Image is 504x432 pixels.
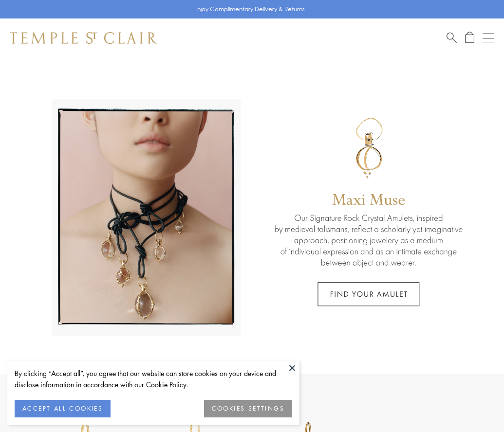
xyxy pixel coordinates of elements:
button: COOKIES SETTINGS [204,400,292,417]
div: By clicking “Accept all”, you agree that our website can store cookies on your device and disclos... [15,368,292,390]
p: Enjoy Complimentary Delivery & Returns [194,4,305,14]
button: Open navigation [483,32,494,44]
img: Temple St. Clair [10,32,157,44]
a: Search [447,32,457,44]
button: ACCEPT ALL COOKIES [15,400,111,417]
a: Open Shopping Bag [465,32,474,44]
